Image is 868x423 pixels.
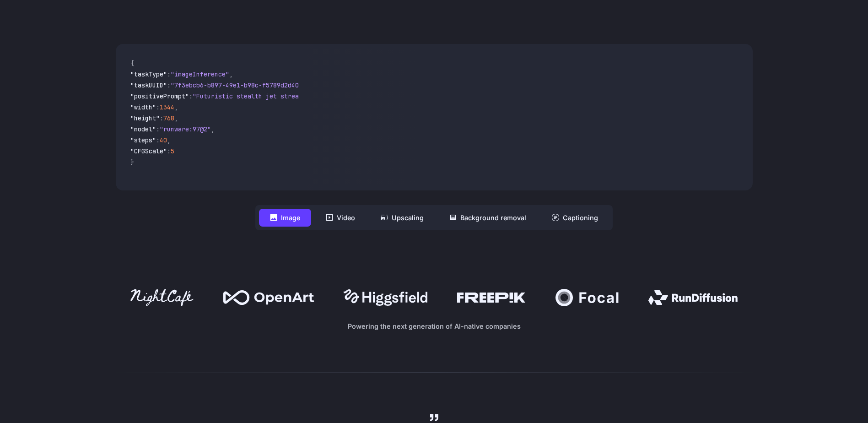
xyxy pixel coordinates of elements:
span: "7f3ebcb6-b897-49e1-b98c-f5789d2d40d7" [171,81,310,89]
span: , [174,114,178,122]
span: : [156,125,160,133]
button: Captioning [541,209,609,227]
span: "Futuristic stealth jet streaking through a neon-lit cityscape with glowing purple exhaust" [193,92,526,100]
span: : [156,136,160,144]
span: : [156,103,160,111]
p: Powering the next generation of AI-native companies [116,321,753,331]
button: Video [315,209,366,227]
span: { [130,59,134,67]
span: "CFGScale" [130,147,167,155]
span: , [167,136,171,144]
span: : [160,114,163,122]
span: 40 [160,136,167,144]
span: "imageInference" [171,70,229,78]
span: "steps" [130,136,156,144]
span: : [167,81,171,89]
span: } [130,158,134,166]
span: : [167,70,171,78]
button: Background removal [438,209,537,227]
span: 768 [163,114,174,122]
span: "taskType" [130,70,167,78]
span: "width" [130,103,156,111]
button: Image [259,209,311,227]
span: : [167,147,171,155]
span: "model" [130,125,156,133]
span: 1344 [160,103,174,111]
span: "positivePrompt" [130,92,189,100]
span: "height" [130,114,160,122]
span: "taskUUID" [130,81,167,89]
span: "runware:97@2" [160,125,211,133]
span: 5 [171,147,174,155]
span: , [229,70,233,78]
span: , [211,125,215,133]
span: , [174,103,178,111]
button: Upscaling [370,209,435,227]
span: : [189,92,193,100]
